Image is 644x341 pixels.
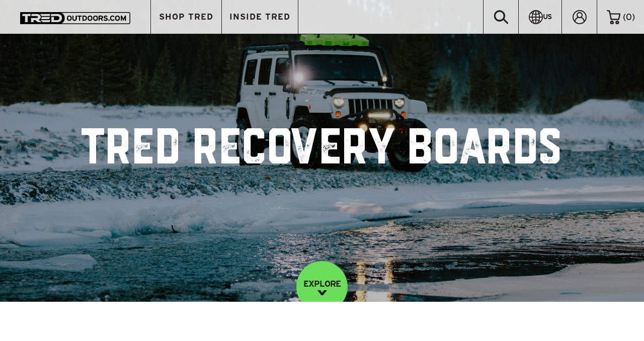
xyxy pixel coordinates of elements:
[317,290,327,295] img: down-image
[229,13,290,21] span: INSIDE TRED
[296,261,348,312] a: EXPLORE
[159,13,213,21] span: SHOP TRED
[623,13,635,22] span: ( )
[626,12,632,22] span: 0
[607,10,620,24] img: cart-icon
[82,128,563,174] h1: TRED Recovery Boards
[20,12,130,24] img: TRED Outdoors America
